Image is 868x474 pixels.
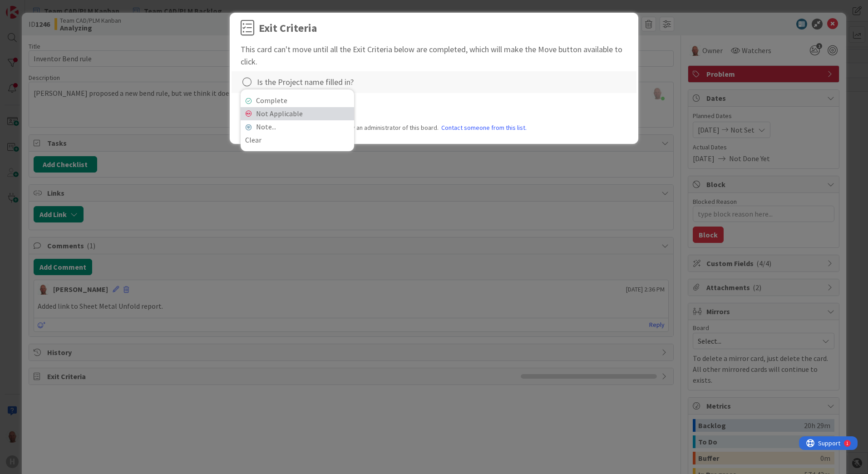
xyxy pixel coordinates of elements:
div: 1 [47,4,49,11]
div: This card can't move until all the Exit Criteria below are completed, which will make the Move bu... [241,43,627,68]
div: Is the Project name filled in? [257,76,354,88]
a: Complete [241,94,354,107]
div: Exit Criteria [259,20,317,36]
a: Clear [241,133,354,147]
div: Note: Exit Criteria is a board setting set by an administrator of this board. [241,123,627,133]
span: Support [19,1,41,12]
a: Not Applicable [241,107,354,120]
a: Note... [241,120,354,133]
a: Contact someone from this list. [441,123,527,133]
